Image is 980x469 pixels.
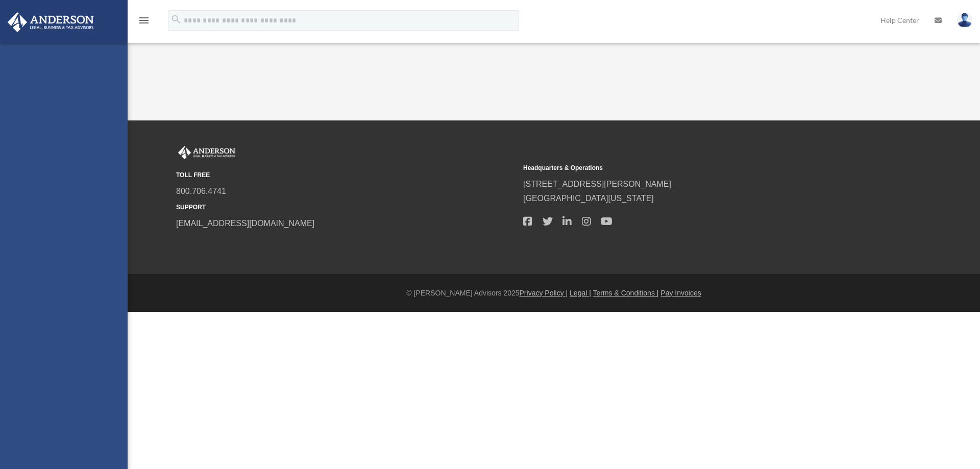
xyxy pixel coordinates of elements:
a: [EMAIL_ADDRESS][DOMAIN_NAME] [176,219,314,228]
img: User Pic [957,13,972,28]
i: menu [138,14,150,27]
a: Terms & Conditions | [593,289,659,297]
img: Anderson Advisors Platinum Portal [5,12,97,32]
div: © [PERSON_NAME] Advisors 2025 [128,287,980,300]
small: TOLL FREE [176,170,516,181]
a: [STREET_ADDRESS][PERSON_NAME] [523,180,671,188]
i: search [170,14,182,25]
a: Privacy Policy | [520,289,568,297]
img: Anderson Advisors Platinum Portal [176,146,237,159]
a: [GEOGRAPHIC_DATA][US_STATE] [523,194,654,203]
a: 800.706.4741 [176,187,226,195]
small: Headquarters & Operations [523,163,863,174]
small: SUPPORT [176,202,516,213]
a: menu [138,18,150,27]
a: Pay Invoices [660,289,701,297]
a: Legal | [570,289,591,297]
